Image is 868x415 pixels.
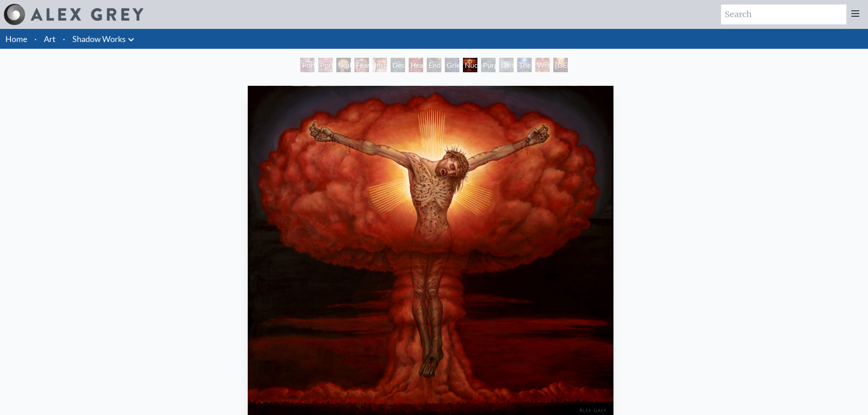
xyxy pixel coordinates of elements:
[31,29,40,49] li: ·
[336,58,351,72] div: Skull Fetus
[721,5,846,24] input: Search
[481,58,495,72] div: Purging
[427,58,441,72] div: Endarkenment
[517,58,532,72] div: The Soul Finds It's Way
[409,58,423,72] div: Headache
[354,58,369,72] div: Fear
[445,58,459,72] div: Grieving
[44,33,56,45] a: Art
[59,29,69,49] li: ·
[318,58,333,72] div: Portrait of an Artist 1
[391,58,405,72] div: Despair
[72,33,126,45] a: Shadow Works
[5,34,27,44] a: Home
[300,58,315,72] div: Portrait of an Artist 2
[373,58,387,72] div: Insomnia
[553,58,568,72] div: [DEMOGRAPHIC_DATA] & the Two Thieves
[499,58,514,72] div: Deities & Demons Drinking from the Milky Pool
[535,58,550,72] div: Wrathful Deity
[463,58,477,72] div: Nuclear Crucifixion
